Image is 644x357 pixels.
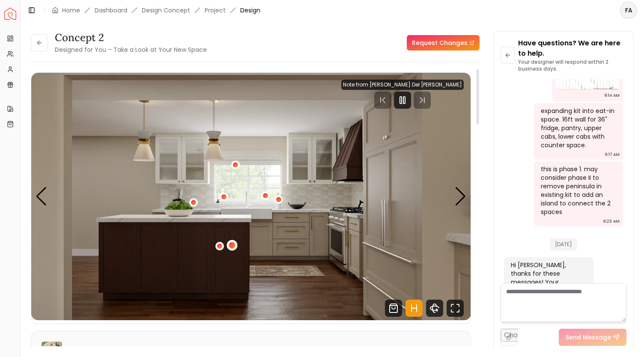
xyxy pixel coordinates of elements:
[31,73,471,320] img: Design Render 2
[603,217,620,226] div: 9:23 AM
[605,150,620,159] div: 9:17 AM
[55,31,207,45] h3: concept 2
[407,35,480,51] a: Request Changes
[550,238,577,250] span: [DATE]
[52,6,260,15] nav: breadcrumb
[518,59,626,72] p: Your designer will respond within 2 business days.
[240,6,260,15] span: Design
[397,95,408,105] svg: Pause
[55,45,207,54] small: Designed for You – Take a Look at Your New Space
[447,300,464,317] svg: Fullscreen
[620,2,637,19] button: FA
[541,165,615,216] div: this is phase 1. may consider phase II to remove peninsula in existing kit to add an island to co...
[405,300,423,317] svg: Hotspots Toggle
[385,300,402,317] svg: Shop Products from this design
[142,6,190,15] li: Design Concept
[426,300,443,317] svg: 360 View
[62,6,80,15] a: Home
[511,261,585,303] div: Hi [PERSON_NAME], thanks for these messages! Your designer will reach out to you shortly.
[4,8,16,20] img: Spacejoy Logo
[31,73,471,320] div: 2 / 5
[455,187,466,206] div: Next slide
[205,6,226,15] a: Project
[621,3,636,18] span: FA
[95,6,127,15] a: Dashboard
[341,80,464,90] div: Note from [PERSON_NAME] Del [PERSON_NAME]
[518,38,626,59] p: Have questions? We are here to help.
[36,187,47,206] div: Previous slide
[604,91,620,100] div: 9:14 AM
[4,8,16,20] a: Spacejoy
[31,73,471,320] div: Carousel
[541,107,615,149] div: expanding kit into eat-in space. 16ft wall for 36" fridge, pantry, upper cabs, lower cabs with co...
